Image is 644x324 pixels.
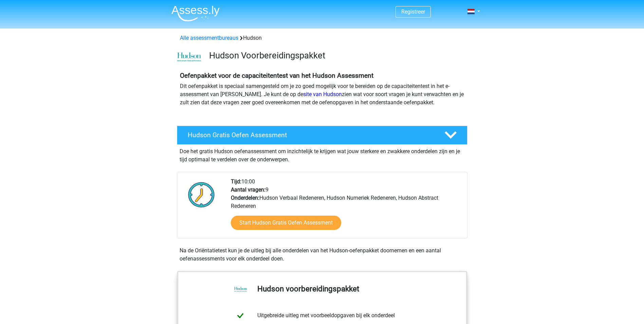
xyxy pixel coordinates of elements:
div: Hudson [177,34,467,42]
div: Na de Oriëntatietest kun je de uitleg bij alle onderdelen van het Hudson-oefenpakket doornemen en... [177,247,467,263]
a: site van Hudson [303,91,342,97]
img: cefd0e47479f4eb8e8c001c0d358d5812e054fa8.png [177,52,201,62]
h4: Hudson Gratis Oefen Assessment [188,131,434,139]
a: Hudson Gratis Oefen Assessment [174,126,470,145]
a: Start Hudson Gratis Oefen Assessment [231,216,341,230]
div: 10:00 9 Hudson Verbaal Redeneren, Hudson Numeriek Redeneren, Hudson Abstract Redeneren [226,178,467,238]
a: Registreer [401,8,425,15]
img: Klok [184,178,219,212]
img: Assessly [171,5,220,21]
b: Onderdelen: [231,195,259,201]
b: Aantal vragen: [231,186,265,193]
h3: Hudson Voorbereidingspakket [209,50,462,61]
div: Doe het gratis Hudson oefenassessment om inzichtelijk te krijgen wat jouw sterkere en zwakkere on... [177,145,467,164]
b: Oefenpakket voor de capaciteitentest van het Hudson Assessment [180,72,373,79]
b: Tijd: [231,178,241,185]
p: Dit oefenpakket is speciaal samengesteld om je zo goed mogelijk voor te bereiden op de capaciteit... [180,82,464,107]
a: Alle assessmentbureaus [180,35,238,41]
